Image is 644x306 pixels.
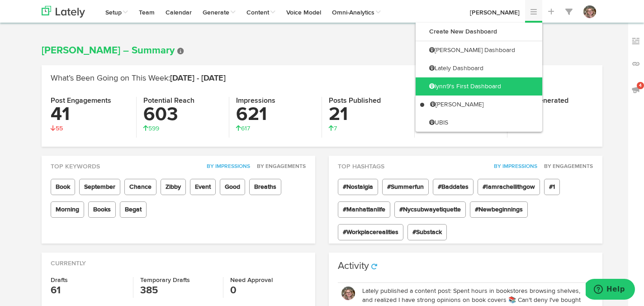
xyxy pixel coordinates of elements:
[338,261,369,271] h3: Activity
[631,85,640,94] img: announcements_off.svg
[236,125,250,132] span: 617
[230,277,306,283] h4: Need Approval
[51,201,84,218] span: Morning
[42,253,315,268] div: Currently
[51,97,129,105] h4: Post Engagements
[42,45,602,56] h1: [PERSON_NAME] – Summary
[338,179,378,195] span: #Nostalgia
[637,82,644,89] span: 4
[416,77,542,96] a: lynn9's First Dashboard
[51,74,593,83] h2: What’s Been Going on This Week:
[631,37,640,46] img: keywords_off.svg
[382,179,429,195] span: #Summerfun
[514,97,593,105] h4: Posts Generated
[140,283,216,298] h3: 385
[202,162,251,171] button: By Impressions
[586,279,635,301] iframe: Opens a widget where you can find more information
[470,201,528,218] span: #Newbeginnings
[489,162,538,171] button: By Impressions
[329,105,407,124] h3: 21
[329,97,407,105] h4: Posts Published
[42,6,85,18] img: logo_lately_bg_light.svg
[230,283,306,298] h3: 0
[220,179,245,195] span: Good
[631,59,640,68] img: links_off.svg
[51,283,126,298] h3: 61
[140,277,216,283] h4: Temporary Drafts
[338,201,390,218] span: #Manhattanlife
[329,125,337,132] span: 7
[416,114,542,132] a: UBIS
[236,97,315,105] h4: Impressions
[416,23,542,41] a: Create New Dashboard
[416,59,542,77] a: Lately Dashboard
[407,224,447,240] span: #Substack
[429,29,497,35] b: Create New Dashboard
[252,162,306,171] button: By Engagements
[79,179,120,195] span: September
[583,5,596,18] img: OhcUycdS6u5e6MDkMfFl
[51,125,63,132] span: 55
[143,125,159,132] span: 599
[143,105,222,124] h3: 603
[544,179,560,195] span: #1
[539,162,593,171] button: By Engagements
[416,96,542,114] a: [PERSON_NAME]
[143,97,222,105] h4: Potential Reach
[190,179,216,195] span: Event
[433,179,474,195] span: #Baddates
[478,179,540,195] span: #Iamrachellithgow
[341,287,355,300] img: OhcUycdS6u5e6MDkMfFl
[170,74,226,82] span: [DATE] - [DATE]
[249,179,281,195] span: Breaths
[51,277,126,283] h4: Drafts
[394,201,466,218] span: #Nycsubwayetiquette
[51,179,75,195] span: Book
[51,105,129,124] h3: 41
[88,201,116,218] span: Books
[236,105,315,124] h3: 621
[514,105,593,124] h3: 51
[338,224,403,240] span: #Workplacerealities
[124,179,156,195] span: Chance
[416,41,542,59] a: [PERSON_NAME] Dashboard
[161,179,186,195] span: Zibby
[329,156,602,171] div: Top Hashtags
[120,201,147,218] span: Begat
[42,156,315,171] div: Top Keywords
